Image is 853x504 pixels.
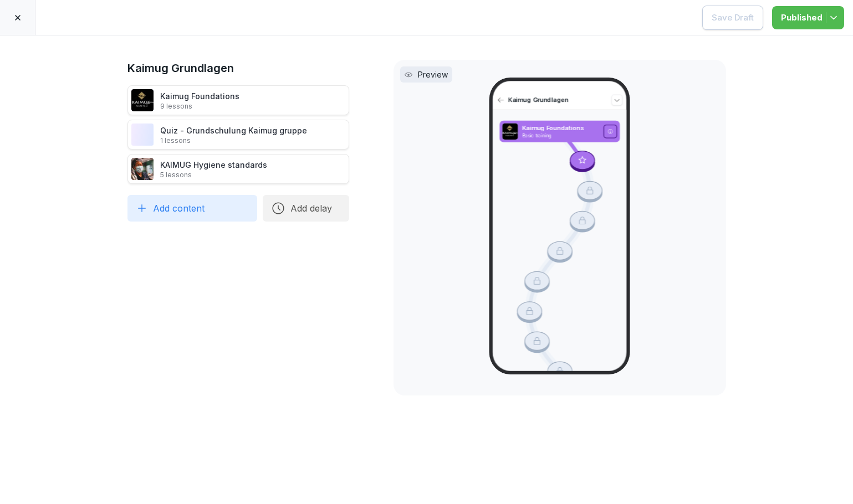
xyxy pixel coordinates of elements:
button: Save Draft [702,6,763,30]
h1: Kaimug Grundlagen [127,60,349,76]
div: Published [781,12,835,24]
button: Add content [127,195,257,222]
img: ima4gw5kbha2jc8jl1pti4b9.png [131,124,154,146]
p: 9 lessons [160,102,239,111]
button: Add delay [263,195,349,222]
div: Quiz - Grundschulung Kaimug gruppe [160,125,307,145]
button: Published [772,6,844,29]
img: p7t4hv9nngsgdpqtll45nlcz.png [502,124,518,140]
img: plkdyso3m91yordpj98kgx40.png [131,158,154,180]
div: Quiz - Grundschulung Kaimug gruppe1 lessons [127,120,349,150]
p: Basic training [522,133,599,139]
div: KAIMUG Hygiene standards5 lessons [127,154,349,184]
p: Preview [418,69,448,80]
p: Kaimug Foundations [522,124,599,133]
div: Save Draft [712,12,754,24]
p: 5 lessons [160,171,267,179]
div: Kaimug Foundations9 lessons [127,85,349,115]
img: p7t4hv9nngsgdpqtll45nlcz.png [131,89,154,111]
div: Kaimug Foundations [160,90,239,111]
p: 1 lessons [160,136,307,145]
p: Kaimug Grundlagen [508,96,608,105]
div: KAIMUG Hygiene standards [160,159,267,179]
